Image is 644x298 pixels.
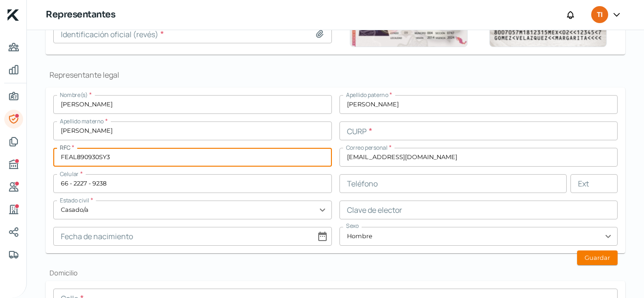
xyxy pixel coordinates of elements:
span: Nombre(s) [60,91,88,99]
span: Sexo [346,222,359,230]
span: Celular [60,170,79,178]
button: Guardar [577,250,618,265]
h2: Domicilio [46,268,625,277]
h1: Representantes [46,8,115,22]
span: Estado civil [60,196,89,204]
a: Mis finanzas [4,60,23,79]
a: Redes sociales [4,223,23,242]
span: Correo personal [346,144,388,152]
h1: Representante legal [46,70,625,80]
a: Colateral [4,245,23,264]
span: TI [597,9,603,21]
span: Apellido paterno [346,91,388,99]
a: Documentos [4,132,23,151]
span: Apellido materno [60,117,104,125]
a: Información general [4,87,23,106]
span: RFC [60,144,70,152]
a: Referencias [4,177,23,196]
a: Pago a proveedores [4,38,23,56]
a: Representantes [4,110,23,129]
a: Buró de crédito [4,155,23,174]
a: Industria [4,200,23,219]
